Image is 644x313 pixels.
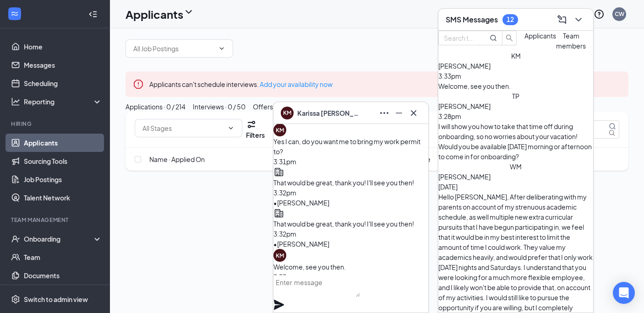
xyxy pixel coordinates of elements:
[438,183,458,191] span: [DATE]
[502,31,517,45] button: search
[438,72,461,80] span: 3:33pm
[490,34,497,42] svg: MagnifyingGlass
[555,12,569,27] button: ComposeMessage
[510,162,522,172] div: WM
[379,108,390,119] svg: Ellipses
[273,167,284,178] svg: Company
[438,173,491,181] span: [PERSON_NAME]
[24,170,102,189] a: Job Postings
[24,234,94,243] div: Onboarding
[11,216,100,224] div: Team Management
[273,240,329,248] span: • [PERSON_NAME]
[24,74,102,92] a: Scheduling
[502,34,516,42] span: search
[393,108,404,119] svg: Minimize
[227,124,235,132] svg: ChevronDown
[377,106,392,120] button: Ellipses
[24,248,102,266] a: Team
[126,102,186,112] div: Applications · 0 / 214
[273,208,284,219] svg: Company
[260,80,333,88] a: Add your availability now
[615,10,624,18] div: CW
[193,102,246,112] div: Interviews · 0 / 50
[246,119,257,130] svg: Filter
[149,154,205,164] span: Name · Applied On
[273,178,414,187] span: That would be great, thank you! I'll see you then!
[273,272,428,282] div: 3:33pm
[507,16,514,23] div: 12
[10,9,19,18] svg: WorkstreamLogo
[438,62,491,70] span: [PERSON_NAME]
[133,43,214,54] input: All Job Postings
[613,282,635,304] div: Open Intercom Messenger
[273,156,428,167] div: 3:31pm
[273,137,420,156] span: Yes I can, do you want me to bring my work permit to?
[24,266,102,285] a: Documents
[24,295,88,304] div: Switch to admin view
[438,112,461,120] span: 3:28pm
[446,15,498,25] h3: SMS Messages
[556,32,586,50] span: Team members
[88,10,98,19] svg: Collapse
[142,123,224,133] input: All Stages
[444,33,477,43] input: Search team member
[438,81,593,91] div: Welcome, see you then.
[297,108,361,118] span: Karissa [PERSON_NAME]
[438,121,593,162] div: I will show you how to take that time off during onboarding, so no worries about your vacation! W...
[11,97,20,106] svg: Analysis
[594,9,605,20] svg: QuestionInfo
[273,263,346,271] span: Welcome, see you then.
[11,234,20,243] svg: UserCheck
[571,12,586,27] button: ChevronDown
[149,80,333,88] span: Applicants can't schedule interviews.
[392,106,406,120] button: Minimize
[183,6,194,17] svg: ChevronDown
[438,102,491,110] span: [PERSON_NAME]
[276,126,284,134] div: KM
[246,119,265,140] button: Filter Filters
[24,189,102,207] a: Talent Network
[24,152,102,170] a: Sourcing Tools
[273,199,329,207] span: • [PERSON_NAME]
[511,51,521,61] div: KM
[408,108,419,119] svg: Cross
[573,14,584,25] svg: ChevronDown
[253,102,326,112] div: Offers and hires · 0 / 270
[273,229,428,239] div: 3:32pm
[24,38,102,56] a: Home
[24,97,103,106] div: Reporting
[406,106,421,120] button: Cross
[273,188,428,198] div: 3:32pm
[273,299,284,310] svg: Plane
[512,91,519,101] div: TP
[273,220,414,228] span: That would be great, thank you! I'll see you then!
[126,6,183,22] h1: Applicants
[276,252,284,259] div: KM
[218,45,225,52] svg: ChevronDown
[11,120,100,128] div: Hiring
[524,32,556,40] span: Applicants
[133,79,144,90] svg: Error
[609,123,616,130] svg: MagnifyingGlass
[557,14,568,25] svg: ComposeMessage
[24,134,102,152] a: Applicants
[11,295,20,304] svg: Settings
[24,56,102,74] a: Messages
